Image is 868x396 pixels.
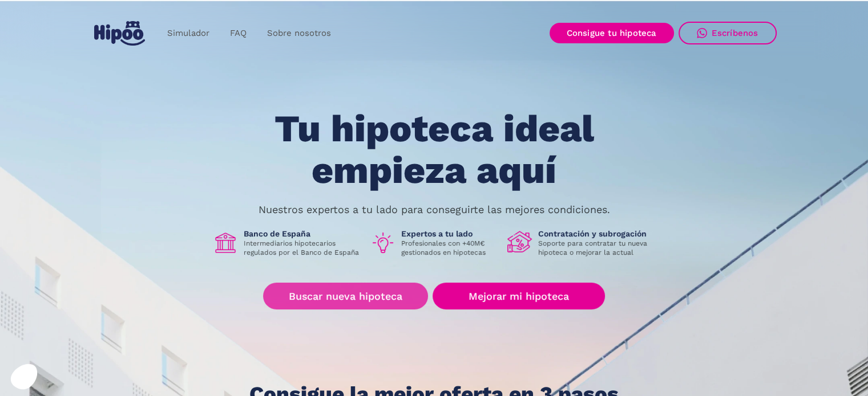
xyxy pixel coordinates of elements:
[538,228,656,239] h1: Contratación y subrogación
[401,239,498,257] p: Profesionales con +40M€ gestionados en hipotecas
[244,239,361,257] p: Intermediarios hipotecarios regulados por el Banco de España
[263,283,428,309] a: Buscar nueva hipoteca
[220,22,257,44] a: FAQ
[92,17,148,50] a: home
[217,108,650,191] h1: Tu hipoteca ideal empieza aquí
[679,22,777,44] a: Escríbenos
[401,228,498,239] h1: Expertos a tu lado
[157,22,220,44] a: Simulador
[550,23,674,43] a: Consigue tu hipoteca
[538,239,656,257] p: Soporte para contratar tu nueva hipoteca o mejorar la actual
[259,205,610,214] p: Nuestros expertos a tu lado para conseguirte las mejores condiciones.
[257,22,341,44] a: Sobre nosotros
[433,283,604,309] a: Mejorar mi hipoteca
[712,28,758,38] div: Escríbenos
[244,228,361,239] h1: Banco de España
